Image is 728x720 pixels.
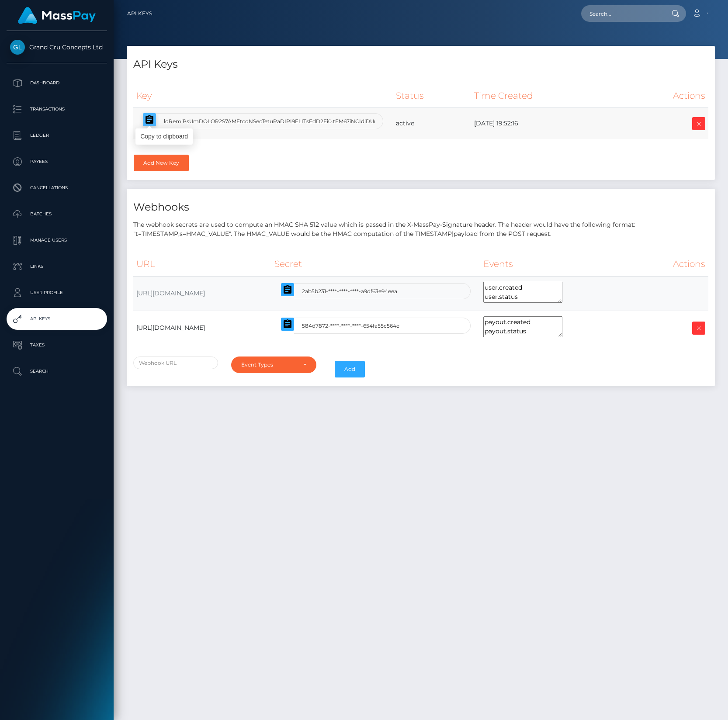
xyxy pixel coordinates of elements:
[7,98,107,120] a: Transactions
[133,84,393,108] th: Key
[10,365,104,378] p: Search
[133,252,271,276] th: URL
[638,252,708,276] th: Actions
[10,40,25,55] img: Grand Cru Concepts Ltd
[10,76,104,90] p: Dashboard
[7,229,107,251] a: Manage Users
[10,181,104,194] p: Cancellations
[133,311,271,345] td: [URL][DOMAIN_NAME]
[7,43,107,51] span: Grand Cru Concepts Ltd
[7,203,107,225] a: Batches
[7,177,107,199] a: Cancellations
[231,357,316,373] button: Event Types
[133,276,271,311] td: [URL][DOMAIN_NAME]
[10,103,104,116] p: Transactions
[7,282,107,304] a: User Profile
[7,308,107,330] a: API Keys
[480,252,638,276] th: Events
[393,84,471,108] th: Status
[127,4,152,23] a: API Keys
[241,361,296,368] div: Event Types
[10,286,104,299] p: User Profile
[7,334,107,356] a: Taxes
[10,339,104,352] p: Taxes
[10,234,104,247] p: Manage Users
[471,108,621,139] td: [DATE] 19:52:16
[135,128,193,145] div: Copy to clipboard
[620,84,708,108] th: Actions
[133,200,708,215] h4: Webhooks
[393,108,471,139] td: active
[483,316,562,337] textarea: payout.created payout.status payout_reversal.created payout_reversal.status
[133,57,708,72] h4: API Keys
[18,7,96,24] img: MassPay Logo
[133,357,218,369] input: Webhook URL
[7,360,107,382] a: Search
[581,5,663,22] input: Search...
[10,155,104,168] p: Payees
[133,220,708,239] p: The webhook secrets are used to compute an HMAC SHA 512 value which is passed in the X-MassPay-Si...
[10,208,104,221] p: Batches
[271,252,480,276] th: Secret
[7,256,107,277] a: Links
[483,282,562,303] textarea: user.created user.status payout.created payout.status payout_reversal.created payout_reversal.sta...
[7,72,107,94] a: Dashboard
[7,151,107,173] a: Payees
[471,84,621,108] th: Time Created
[10,312,104,325] p: API Keys
[134,155,189,171] a: Add New Key
[335,361,365,377] button: Add
[7,125,107,146] a: Ledger
[10,129,104,142] p: Ledger
[10,260,104,273] p: Links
